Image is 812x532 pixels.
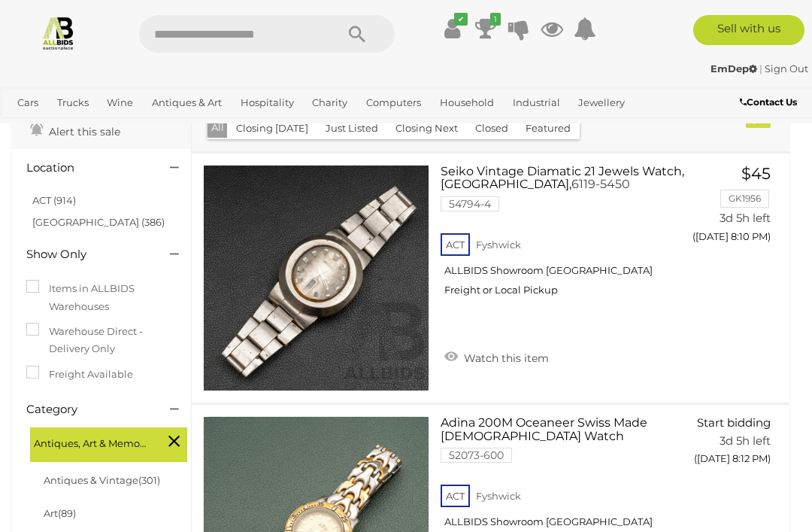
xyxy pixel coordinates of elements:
[466,117,517,140] button: Closed
[740,96,797,108] b: Contact Us
[507,90,566,115] a: Industrial
[44,507,76,519] a: Art(89)
[517,117,580,140] button: Featured
[208,117,228,138] button: All
[460,351,549,365] span: Watch this item
[26,280,176,315] label: Items in ALLBIDS Warehouses
[11,90,44,115] a: Cars
[32,194,76,206] a: ACT (914)
[474,15,497,42] a: 1
[26,162,147,175] h4: Location
[710,62,757,74] strong: EmDep
[58,507,76,519] span: (89)
[360,90,427,115] a: Computers
[108,115,226,140] a: [GEOGRAPHIC_DATA]
[741,164,771,183] span: $45
[490,13,501,26] i: 1
[59,115,101,140] a: Sports
[306,90,353,115] a: Charity
[452,165,678,308] a: Seiko Vintage Diamatic 21 Jewels Watch, [GEOGRAPHIC_DATA],6119-5450 54794-4 ACT Fyshwick ALLBIDS ...
[26,323,176,358] label: Warehouse Direct - Delivery Only
[434,90,500,115] a: Household
[26,403,147,416] h4: Category
[701,416,774,473] a: Start bidding 3d 5h left ([DATE] 8:12 PM)
[317,117,387,140] button: Just Listed
[146,90,228,115] a: Antiques & Art
[697,415,771,430] span: Start bidding
[26,248,147,261] h4: Show Only
[320,15,395,53] button: Search
[44,474,160,486] a: Antiques & Vintage(301)
[32,216,165,228] a: [GEOGRAPHIC_DATA] (386)
[740,94,801,111] a: Contact Us
[441,15,464,42] a: ✔
[227,117,317,140] button: Closing [DATE]
[441,345,553,368] a: Watch this item
[765,62,808,74] a: Sign Out
[26,119,124,141] a: Alert this sale
[454,13,468,26] i: ✔
[41,15,76,50] img: Allbids.com.au
[572,90,631,115] a: Jewellery
[693,15,805,45] a: Sell with us
[11,115,52,140] a: Office
[45,125,120,138] span: Alert this sale
[34,431,147,452] span: Antiques, Art & Memorabilia
[701,165,774,251] a: $45 GK1956 3d 5h left ([DATE] 8:10 PM)
[101,90,139,115] a: Wine
[26,366,133,383] label: Freight Available
[710,62,759,74] a: EmDep
[51,90,95,115] a: Trucks
[386,117,467,140] button: Closing Next
[235,90,300,115] a: Hospitality
[759,62,762,74] span: |
[138,474,160,486] span: (301)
